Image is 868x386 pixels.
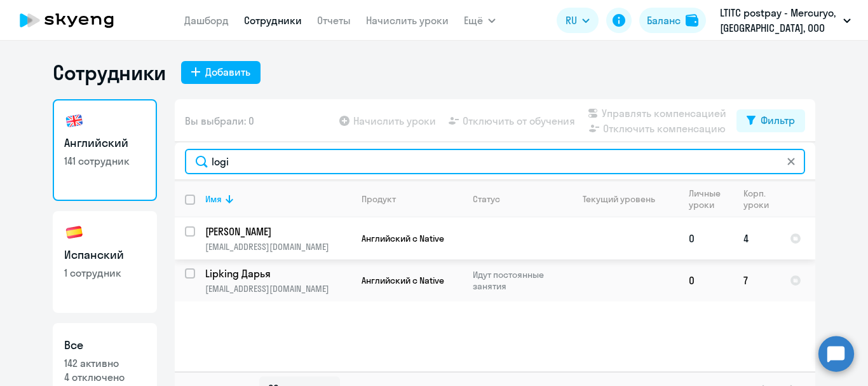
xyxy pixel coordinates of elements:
[64,223,85,243] img: spanish
[714,5,857,36] button: LTITC postpay - Mercuryo, [GEOGRAPHIC_DATA], ООО
[686,14,698,27] img: balance
[473,193,500,205] div: Статус
[583,193,655,205] div: Текущий уровень
[184,14,229,27] a: Дашборд
[689,188,733,210] div: Личные уроки
[679,217,733,259] td: 0
[743,188,771,210] div: Корп. уроки
[205,241,351,252] p: [EMAIL_ADDRESS][DOMAIN_NAME]
[733,259,780,301] td: 7
[557,8,599,33] button: RU
[205,193,351,205] div: Имя
[362,193,462,205] div: Продукт
[64,154,146,168] p: 141 сотрудник
[53,211,157,313] a: Испанский1 сотрудник
[205,266,349,280] p: Lipking Дарья
[464,13,483,28] span: Ещё
[689,188,724,210] div: Личные уроки
[185,113,254,128] span: Вы выбрали: 0
[244,14,302,27] a: Сотрудники
[205,64,250,79] div: Добавить
[743,188,779,210] div: Корп. уроки
[205,283,351,294] p: [EMAIL_ADDRESS][DOMAIN_NAME]
[64,111,85,131] img: english
[761,113,795,128] div: Фильтр
[64,135,146,151] h3: Английский
[473,193,560,205] div: Статус
[464,8,496,33] button: Ещё
[64,370,146,384] p: 4 отключено
[679,259,733,301] td: 0
[64,247,146,263] h3: Испанский
[64,337,146,354] h3: Все
[64,266,146,280] p: 1 сотрудник
[53,60,166,85] h1: Сотрудники
[181,61,261,84] button: Добавить
[317,14,351,27] a: Отчеты
[205,193,222,205] div: Имя
[571,193,678,205] div: Текущий уровень
[566,13,577,28] span: RU
[205,224,349,238] p: [PERSON_NAME]
[362,275,444,286] span: Английский с Native
[205,224,351,238] a: [PERSON_NAME]
[362,233,444,244] span: Английский с Native
[53,99,157,201] a: Английский141 сотрудник
[733,217,780,259] td: 4
[205,266,351,280] a: Lipking Дарья
[64,356,146,370] p: 142 активно
[366,14,449,27] a: Начислить уроки
[736,109,805,132] button: Фильтр
[720,5,838,36] p: LTITC postpay - Mercuryo, [GEOGRAPHIC_DATA], ООО
[473,269,560,292] p: Идут постоянные занятия
[647,13,681,28] div: Баланс
[185,149,805,174] input: Поиск по имени, email, продукту или статусу
[362,193,396,205] div: Продукт
[639,8,706,33] button: Балансbalance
